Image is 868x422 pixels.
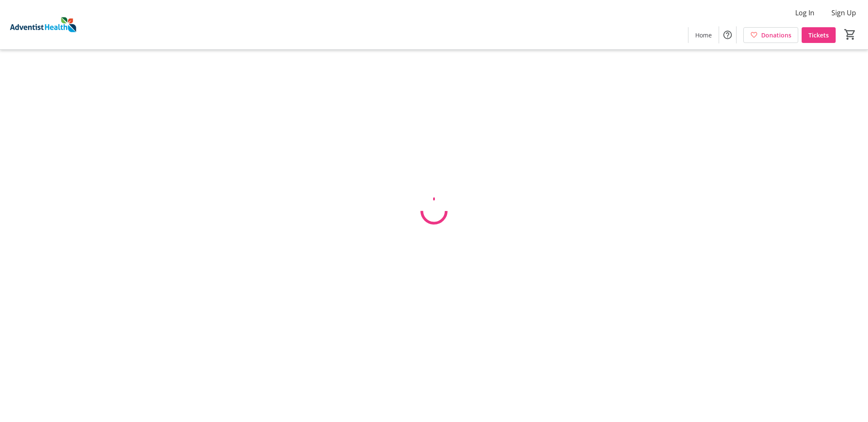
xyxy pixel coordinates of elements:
span: Sign Up [831,8,856,18]
span: Home [695,31,712,40]
img: Adventist Health's Logo [5,3,81,46]
button: Sign Up [825,6,863,20]
span: Donations [761,31,791,40]
button: Help [719,26,736,43]
button: Log In [788,6,821,20]
span: Tickets [808,31,829,40]
a: Tickets [802,27,836,43]
a: Home [688,27,719,43]
button: Cart [842,27,858,42]
a: Donations [743,27,798,43]
span: Log In [795,8,814,18]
